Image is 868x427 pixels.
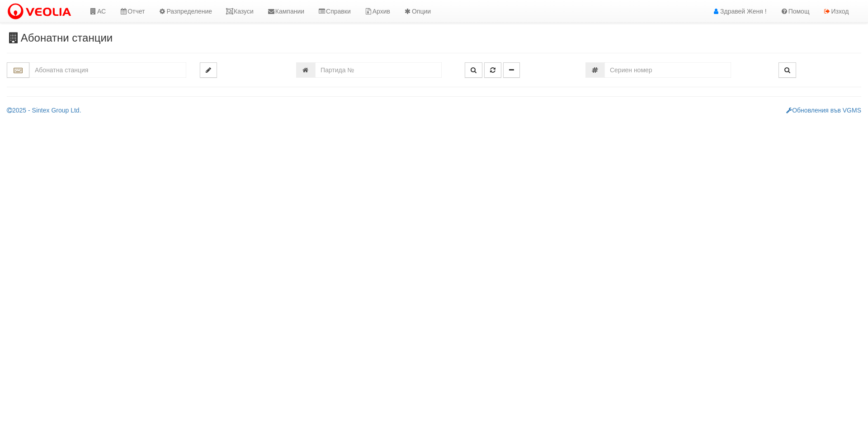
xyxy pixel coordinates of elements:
a: 2025 - Sintex Group Ltd. [7,107,81,114]
input: Партида № [315,62,442,78]
input: Сериен номер [604,62,731,78]
a: Обновления във VGMS [786,107,861,114]
input: Абонатна станция [29,62,186,78]
img: VeoliaLogo.png [7,2,75,21]
h3: Абонатни станции [7,32,861,44]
